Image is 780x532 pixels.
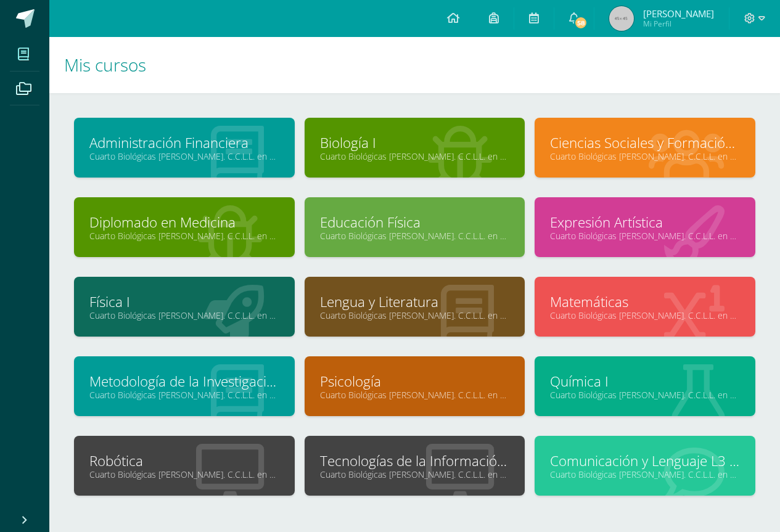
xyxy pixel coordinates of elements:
a: Matemáticas [550,292,740,311]
a: Cuarto Biológicas [PERSON_NAME]. C.C.L.L. en Ciencias Biológicas "A" [89,230,279,242]
span: Mis cursos [64,53,146,76]
a: Psicología [320,372,510,391]
a: Robótica [89,451,279,470]
a: Cuarto Biológicas [PERSON_NAME]. C.C.L.L. en Ciencias Biológicas "A" [320,150,510,162]
a: Cuarto Biológicas [PERSON_NAME]. C.C.L.L. en Ciencias Biológicas "A" [320,309,510,321]
a: Cuarto Biológicas [PERSON_NAME]. C.C.L.L. en Ciencias Biológicas "A" [550,150,740,162]
a: Cuarto Biológicas [PERSON_NAME]. C.C.L.L. en Ciencias Biológicas "A" [89,309,279,321]
a: Lengua y Literatura [320,292,510,311]
a: Cuarto Biológicas [PERSON_NAME]. C.C.L.L. en Ciencias Biológicas "A" [550,230,740,242]
a: Física I [89,292,279,311]
span: [PERSON_NAME] [643,7,714,20]
a: Expresión Artística [550,213,740,232]
a: Cuarto Biológicas [PERSON_NAME]. C.C.L.L. en Ciencias Biológicas "A" [550,389,740,401]
a: Diplomado en Medicina [89,213,279,232]
a: Tecnologías de la Información y la Comunicación I [320,451,510,470]
span: 58 [574,16,588,30]
a: Química I [550,372,740,391]
a: Cuarto Biológicas [PERSON_NAME]. C.C.L.L. en Ciencias Biológicas "A" [320,469,510,480]
a: Cuarto Biológicas [PERSON_NAME]. C.C.L.L. en Ciencias Biológicas "A" [320,389,510,401]
a: Cuarto Biológicas [PERSON_NAME]. C.C.L.L. en Ciencias Biológicas "LEVEL 4" [550,469,740,480]
a: Educación Física [320,213,510,232]
a: Biología I [320,133,510,152]
a: Cuarto Biológicas [PERSON_NAME]. C.C.L.L. en Ciencias Biológicas "A" [550,309,740,321]
a: Ciencias Sociales y Formación Ciudadana [550,133,740,152]
a: Cuarto Biológicas [PERSON_NAME]. C.C.L.L. en Ciencias Biológicas "A" [89,469,279,480]
span: Mi Perfil [643,18,714,29]
a: Cuarto Biológicas [PERSON_NAME]. C.C.L.L. en Ciencias Biológicas "A" [89,150,279,162]
a: Comunicación y Lenguaje L3 Inglés [550,451,740,470]
a: Cuarto Biológicas [PERSON_NAME]. C.C.L.L. en Ciencias Biológicas "A" [320,230,510,242]
img: 45x45 [609,6,634,31]
a: Cuarto Biológicas [PERSON_NAME]. C.C.L.L. en Ciencias Biológicas "A" [89,389,279,401]
a: Administración Financiera [89,133,279,152]
a: Metodología de la Investigación [89,372,279,391]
